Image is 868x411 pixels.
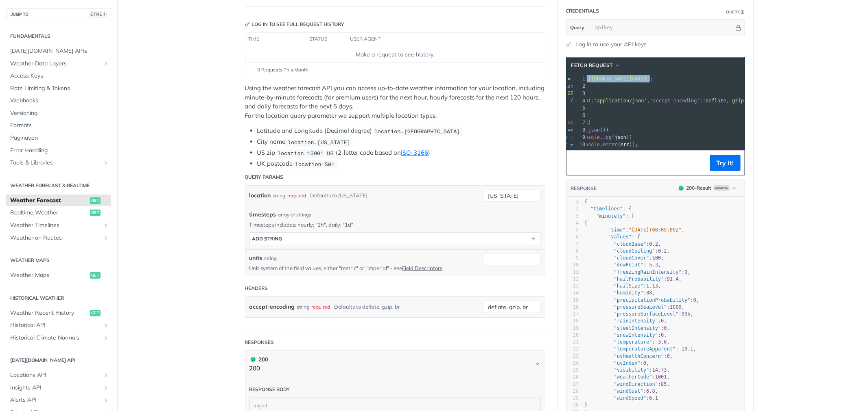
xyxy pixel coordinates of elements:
div: 21 [566,339,579,346]
div: 7 [566,241,579,248]
span: : , [585,353,673,359]
span: "visibility" [614,367,649,373]
span: Weather Timelines [10,221,101,229]
div: required [288,190,306,201]
span: : , [585,276,682,282]
span: "weatherCode" [614,374,652,380]
div: Defaults to deflate, gzip, br [335,301,400,313]
span: : , [585,367,670,373]
span: : , [585,360,649,366]
div: 23 [566,353,579,360]
span: "cloudCover" [614,255,649,261]
span: : , [585,255,664,261]
span: "humidity" [614,290,643,296]
h2: Fundamentals [6,32,111,40]
div: 10 [573,141,587,148]
span: : , [585,332,667,338]
span: Weather Recent History [10,309,88,317]
a: Webhooks [6,95,111,107]
span: "hailSize" [614,283,643,289]
span: : , [585,269,691,275]
div: 8 [566,248,579,255]
h2: [DATE][DOMAIN_NAME] API [6,357,111,364]
span: location=[US_STATE] [288,139,350,145]
span: 'deflate, gzip, br' [703,98,759,104]
span: 6.8 [646,388,655,394]
button: RESPONSE [571,184,597,193]
input: apikey [591,19,734,36]
div: 4 [566,220,579,227]
span: "pressureSurfaceLevel" [614,311,679,317]
div: 18 [566,318,579,324]
span: get [90,197,101,204]
span: 0 [693,297,696,303]
div: 2 [573,82,587,90]
span: json [588,127,600,133]
a: Pagination [6,132,111,144]
span: Historical Climate Normals [10,334,101,342]
div: 11 [566,269,579,276]
span: Locations API [10,371,101,379]
span: 0 [661,332,664,338]
div: Responses [245,339,274,346]
span: 5.3 [649,262,658,268]
button: Hide [734,24,743,32]
span: ; [538,76,653,82]
span: Tools & Libraries [10,159,101,167]
a: Weather Mapsget [6,269,111,281]
div: 4 [573,97,587,104]
span: "cloudCeiling" [614,248,655,254]
span: Access Keys [10,72,109,80]
div: 12 [566,276,579,283]
button: Show subpages for Weather Data Layers [103,61,109,67]
span: : , [585,283,661,289]
div: Query Params [245,173,284,181]
div: string [297,301,310,313]
a: Historical Climate NormalsShow subpages for Historical Climate Normals [6,332,111,344]
span: 0 [643,360,646,366]
span: fetch Request [571,62,613,69]
span: "pressureSeaLevel" [614,304,667,310]
div: Query [726,9,740,15]
span: error [603,142,618,147]
a: Realtime Weatherget [6,207,111,219]
div: string [265,255,277,262]
div: 1 [573,75,587,82]
button: 200 200200 [249,355,541,373]
span: "time" [608,227,625,233]
div: 26 [566,374,579,381]
div: 27 [566,381,579,388]
span: "hailProbability" [614,276,664,282]
button: Copy to clipboard [571,157,582,169]
a: Error Handling [6,145,111,157]
span: 1.13 [646,283,658,289]
span: 'GET' [565,91,579,96]
a: Weather Data LayersShow subpages for Weather Data Layers [6,58,111,70]
div: 16 [566,304,579,311]
span: "freezingRainIntensity" [614,269,682,275]
div: 29 [566,395,579,402]
span: 1009 [670,304,682,310]
span: 200 [251,357,256,362]
i: Information [741,10,745,14]
div: Credentials [566,7,599,15]
span: { [585,220,588,226]
div: 9 [566,255,579,262]
span: get [90,310,101,316]
a: Tools & LibrariesShow subpages for Tools & Libraries [6,157,111,169]
th: status [306,33,347,46]
div: Headers [245,285,268,292]
div: 25 [566,367,579,374]
span: : { [585,234,641,240]
span: => [571,134,576,140]
span: 88 [646,290,652,296]
a: Field Descriptors [402,265,443,271]
button: Show subpages for Historical Climate Normals [103,335,109,341]
a: Rate Limiting & Tokens [6,82,111,95]
div: 7 [573,119,587,126]
svg: Key [245,22,250,27]
span: : , [585,297,700,303]
span: 0 [667,353,670,359]
span: - [646,262,649,268]
button: Show subpages for Locations API [103,372,109,379]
